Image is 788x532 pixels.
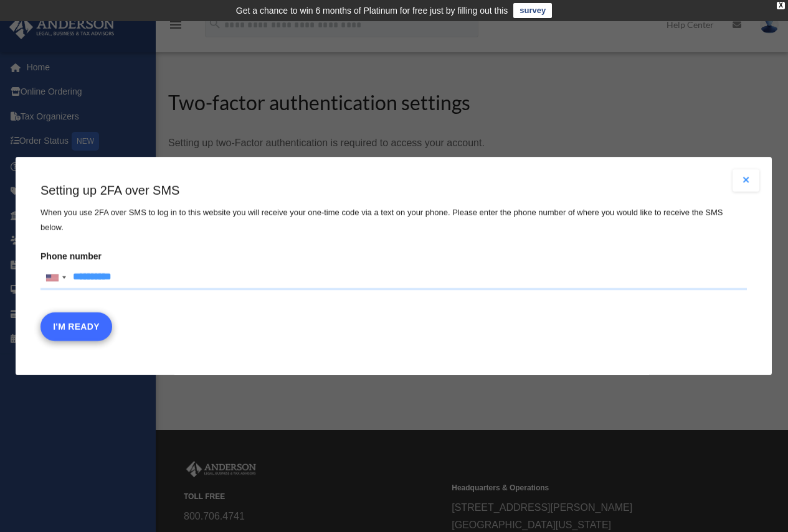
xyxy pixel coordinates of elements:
[40,248,747,290] label: Phone number
[40,312,112,341] button: I'm Ready
[40,205,747,235] p: When you use 2FA over SMS to log in to this website you will receive your one-time code via a tex...
[40,182,747,199] h3: Setting up 2FA over SMS
[777,2,785,9] div: close
[733,169,760,192] button: Close modal
[40,265,747,290] input: Phone numberList of countries
[513,3,552,18] a: survey
[41,266,70,289] div: United States: +1
[236,3,508,18] div: Get a chance to win 6 months of Platinum for free just by filling out this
